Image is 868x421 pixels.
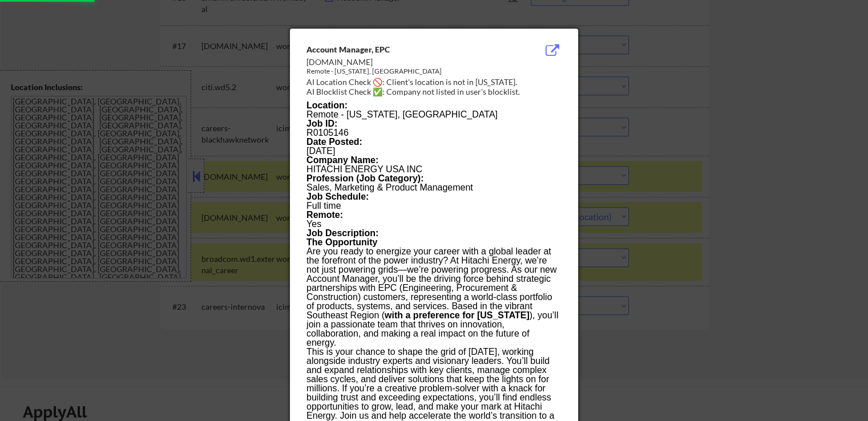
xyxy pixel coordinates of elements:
b: Date Posted: [306,137,362,147]
div: [DOMAIN_NAME] [306,56,504,68]
div: Remote - [US_STATE], [GEOGRAPHIC_DATA] [306,67,504,76]
b: The Opportunity [306,237,377,247]
div: AI Blocklist Check ✅: Company not listed in user's blocklist. [306,86,566,98]
b: Company Name: [306,155,378,165]
b: Job Schedule: [306,192,369,201]
div: AI Location Check 🚫: Client's location is not in [US_STATE]. [306,76,566,88]
b: Remote: [306,210,343,220]
b: Job ID: [306,119,337,128]
b: Profession (Job Category): [306,173,423,183]
div: Account Manager, EPC [306,44,504,55]
b: with a preference for [US_STATE] [385,310,530,320]
b: Location: [306,100,348,110]
b: Job Description: [306,228,378,238]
